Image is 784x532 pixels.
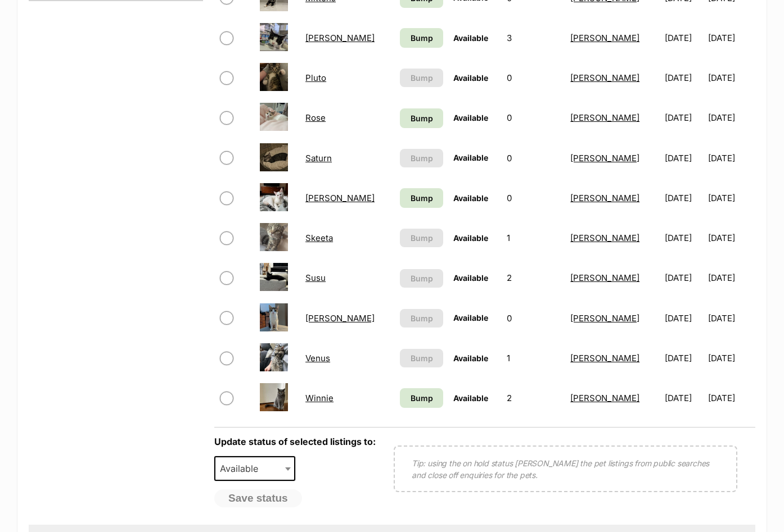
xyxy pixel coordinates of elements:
[411,312,433,324] span: Bump
[400,28,443,48] a: Bump
[708,58,754,97] td: [DATE]
[502,339,565,378] td: 1
[400,309,443,328] button: Bump
[502,299,565,338] td: 0
[214,436,376,447] label: Update status of selected listings to:
[305,153,332,163] a: Saturn
[214,456,295,481] span: Available
[708,258,754,297] td: [DATE]
[502,98,565,137] td: 0
[453,393,488,403] span: Available
[400,349,443,367] button: Bump
[411,352,433,364] span: Bump
[411,72,433,84] span: Bump
[305,72,326,83] a: Pluto
[305,33,375,43] a: [PERSON_NAME]
[708,179,754,217] td: [DATE]
[570,233,639,243] a: [PERSON_NAME]
[400,149,443,167] button: Bump
[400,108,443,128] a: Bump
[502,379,565,417] td: 2
[708,379,754,417] td: [DATE]
[708,219,754,257] td: [DATE]
[400,188,443,208] a: Bump
[453,193,488,203] span: Available
[570,272,639,283] a: [PERSON_NAME]
[305,112,326,123] a: Rose
[570,33,639,43] a: [PERSON_NAME]
[708,339,754,378] td: [DATE]
[400,229,443,247] button: Bump
[453,33,488,43] span: Available
[400,69,443,87] button: Bump
[660,339,706,378] td: [DATE]
[411,192,433,204] span: Bump
[411,392,433,404] span: Bump
[708,139,754,178] td: [DATE]
[453,113,488,122] span: Available
[411,152,433,164] span: Bump
[660,58,706,97] td: [DATE]
[502,219,565,257] td: 1
[502,58,565,97] td: 0
[305,313,375,324] a: [PERSON_NAME]
[570,193,639,203] a: [PERSON_NAME]
[453,153,488,162] span: Available
[305,393,334,403] a: Winnie
[412,457,719,481] p: Tip: using the on hold status [PERSON_NAME] the pet listings from public searches and close off e...
[215,461,269,476] span: Available
[305,272,326,283] a: Susu
[214,489,302,507] button: Save status
[502,258,565,297] td: 2
[660,219,706,257] td: [DATE]
[570,393,639,403] a: [PERSON_NAME]
[502,139,565,178] td: 0
[708,19,754,57] td: [DATE]
[660,299,706,338] td: [DATE]
[660,379,706,417] td: [DATE]
[453,233,488,243] span: Available
[570,72,639,83] a: [PERSON_NAME]
[502,179,565,217] td: 0
[411,272,433,284] span: Bump
[570,313,639,324] a: [PERSON_NAME]
[411,232,433,244] span: Bump
[660,179,706,217] td: [DATE]
[305,353,330,363] a: Venus
[660,19,706,57] td: [DATE]
[708,98,754,137] td: [DATE]
[570,153,639,163] a: [PERSON_NAME]
[570,353,639,363] a: [PERSON_NAME]
[660,98,706,137] td: [DATE]
[411,112,433,124] span: Bump
[570,112,639,123] a: [PERSON_NAME]
[453,353,488,363] span: Available
[400,388,443,408] a: Bump
[708,299,754,338] td: [DATE]
[411,32,433,44] span: Bump
[502,19,565,57] td: 3
[453,73,488,83] span: Available
[660,139,706,178] td: [DATE]
[453,273,488,283] span: Available
[305,193,375,203] a: [PERSON_NAME]
[660,258,706,297] td: [DATE]
[305,233,333,243] a: Skeeta
[400,269,443,288] button: Bump
[453,313,488,322] span: Available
